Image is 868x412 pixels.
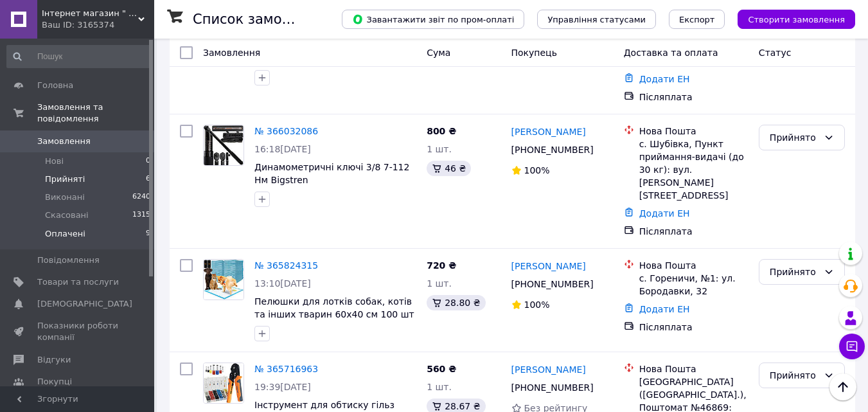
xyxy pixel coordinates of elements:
span: 6 [146,174,150,185]
div: [PHONE_NUMBER] [509,379,596,397]
a: Додати ЕН [639,304,690,314]
span: Статус [759,48,792,58]
div: Ваш ID: 3165374 [42,19,154,31]
button: Створити замовлення [738,10,855,29]
a: Фото товару [203,259,244,300]
a: Динамометричні ключі 3/8 7-112 Нм Bigstren [254,162,409,185]
div: с. Гореничи, №1: ул. Бородавки, 32 [639,272,748,298]
span: 16:18[DATE] [254,144,311,154]
a: Фото товару [203,125,244,166]
span: Оплачені [45,228,85,240]
span: Покупці [37,376,72,388]
div: Післяплата [639,225,748,238]
button: Експорт [669,10,725,29]
span: 13:10[DATE] [254,278,311,289]
div: Прийнято [770,265,819,279]
img: Фото товару [204,260,244,300]
span: Відгуки [37,354,71,366]
h1: Список замовлень [193,12,323,27]
a: [PERSON_NAME] [511,363,586,376]
a: Фото товару [203,363,244,404]
span: Прийняті [45,174,85,185]
div: Нова Пошта [639,125,748,138]
div: [PHONE_NUMBER] [509,275,596,293]
span: 1315 [132,210,150,221]
span: Замовлення та повідомлення [37,102,154,125]
span: Замовлення [203,48,260,58]
div: 28.80 ₴ [427,295,485,310]
div: Нова Пошта [639,363,748,375]
div: с. Шубівка, Пункт приймання-видачі (до 30 кг): вул. [PERSON_NAME][STREET_ADDRESS] [639,138,748,202]
span: 19:39[DATE] [254,382,311,392]
a: № 365824315 [254,260,318,271]
span: 9 [146,228,150,240]
a: Додати ЕН [639,74,690,84]
span: Повідомлення [37,255,100,266]
button: Управління статусами [537,10,656,29]
span: Замовлення [37,136,91,147]
span: Товари та послуги [37,276,119,288]
span: Нові [45,156,64,167]
span: Показники роботи компанії [37,320,119,343]
span: 1 шт. [427,382,452,392]
div: [PHONE_NUMBER] [509,141,596,159]
span: Скасовані [45,210,89,221]
div: Прийнято [770,130,819,145]
div: Нова Пошта [639,259,748,272]
button: Наверх [829,373,856,400]
span: Створити замовлення [748,15,845,24]
span: Головна [37,80,73,91]
span: 560 ₴ [427,364,456,374]
span: 1 шт. [427,278,452,289]
span: Інтернет магазин " Limarket " [42,8,138,19]
span: Доставка та оплата [624,48,718,58]
a: № 366032086 [254,126,318,136]
img: Фото товару [204,125,244,165]
span: Cума [427,48,450,58]
img: Фото товару [204,363,244,403]
div: 46 ₴ [427,161,471,176]
span: Експорт [679,15,715,24]
input: Пошук [6,45,152,68]
a: [PERSON_NAME] [511,125,586,138]
div: Післяплата [639,321,748,334]
a: Створити замовлення [725,13,855,24]
a: № 365716963 [254,364,318,374]
button: Завантажити звіт по пром-оплаті [342,10,524,29]
span: Управління статусами [547,15,646,24]
div: Післяплата [639,91,748,103]
span: 800 ₴ [427,126,456,136]
span: 0 [146,156,150,167]
span: Виконані [45,192,85,203]
a: Пелюшки для лотків собак, котів та інших тварин 60х40 см 100 шт ( абсорбуючі) + мішки 30 шт [254,296,414,332]
span: 100% [524,165,550,175]
span: 720 ₴ [427,260,456,271]
span: 6240 [132,192,150,203]
a: Додати ЕН [639,208,690,219]
span: 100% [524,300,550,310]
span: 1 шт. [427,144,452,154]
span: Завантажити звіт по пром-оплаті [352,13,514,25]
button: Чат з покупцем [839,334,865,359]
span: Покупець [511,48,557,58]
span: [DEMOGRAPHIC_DATA] [37,298,132,310]
div: Прийнято [770,368,819,382]
a: [PERSON_NAME] [511,260,586,273]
